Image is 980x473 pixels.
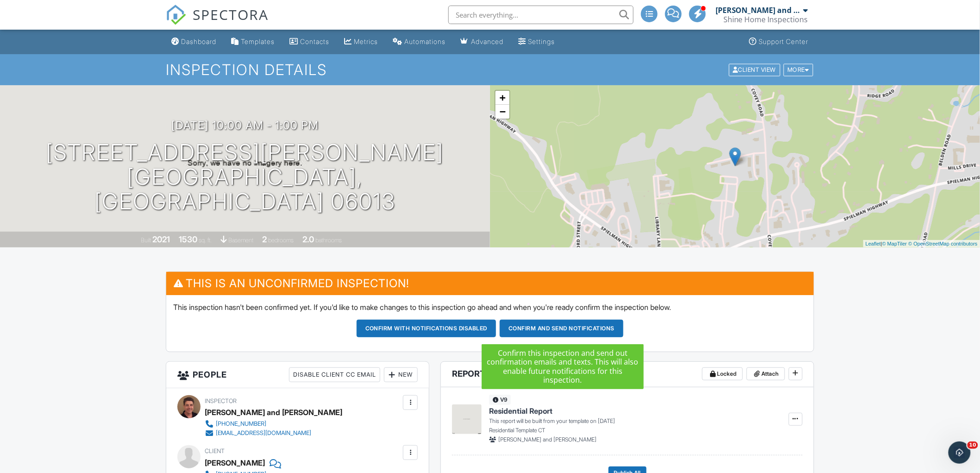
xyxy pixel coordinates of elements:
p: This inspection hasn't been confirmed yet. If you'd like to make changes to this inspection go ah... [173,302,807,312]
a: Advanced [457,33,507,50]
a: Leaflet [866,241,881,246]
a: Dashboard [168,33,220,50]
div: New [384,367,418,382]
div: [PERSON_NAME] [205,456,265,470]
span: bedrooms [268,237,294,244]
div: 2.0 [302,234,314,244]
div: Shine Home Inspections [723,15,808,24]
div: 2021 [152,234,170,244]
a: Settings [515,33,559,50]
div: Metrics [354,38,378,45]
div: [EMAIL_ADDRESS][DOMAIN_NAME] [216,429,311,437]
a: Templates [227,33,278,50]
div: Client View [729,63,780,76]
a: © MapTiler [882,241,907,246]
button: Confirm and send notifications [500,320,623,337]
div: [PERSON_NAME] and [PERSON_NAME] [205,405,342,419]
h3: [DATE] 10:00 am - 1:00 pm [171,119,319,132]
div: Templates [241,38,275,45]
h3: This is an Unconfirmed Inspection! [166,272,814,295]
a: SPECTORA [166,13,269,32]
span: bathrooms [315,237,342,244]
a: Contacts [286,33,333,50]
span: sq. ft. [199,237,212,244]
div: Support Center [759,38,809,45]
div: 2 [262,234,267,244]
a: Support Center [746,33,812,50]
input: Search everything... [448,6,634,24]
a: Automations (Advanced) [389,33,449,50]
div: More [784,63,814,76]
a: [PHONE_NUMBER] [205,419,335,429]
span: Client [205,448,225,454]
div: Settings [528,38,555,45]
span: basement [228,237,253,244]
div: Disable Client CC Email [289,367,380,382]
span: 10 [967,441,978,449]
iframe: Intercom live chat [949,441,971,464]
div: Dashboard [181,38,216,45]
div: [PHONE_NUMBER] [216,420,266,428]
div: Contacts [300,38,329,45]
button: Confirm with notifications disabled [357,320,496,337]
a: Metrics [340,33,382,50]
div: Automations [404,38,446,45]
div: [PERSON_NAME] and [PERSON_NAME] [716,6,801,15]
span: Built [141,237,151,244]
a: [EMAIL_ADDRESS][DOMAIN_NAME] [205,429,335,438]
h1: [STREET_ADDRESS][PERSON_NAME] [GEOGRAPHIC_DATA], [GEOGRAPHIC_DATA] 06013 [15,140,475,214]
a: Client View [728,66,783,73]
img: The Best Home Inspection Software - Spectora [166,5,186,25]
a: © OpenStreetMap contributors [909,241,978,246]
div: Advanced [471,38,503,45]
a: Zoom in [496,91,509,105]
h3: People [166,362,429,388]
a: Zoom out [496,105,509,119]
h1: Inspection Details [166,62,814,78]
div: 1530 [179,234,197,244]
span: Inspector [205,397,237,404]
div: | [863,240,980,248]
span: SPECTORA [193,5,269,24]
